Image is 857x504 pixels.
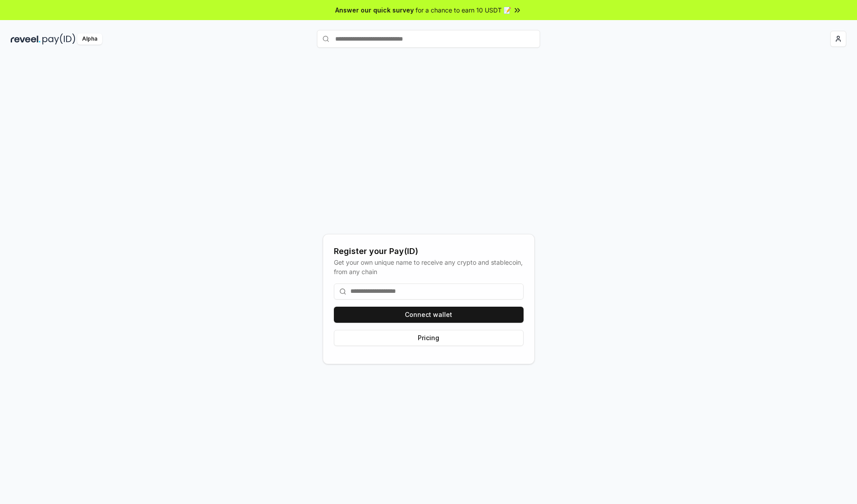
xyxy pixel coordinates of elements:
span: for a chance to earn 10 USDT 📝 [416,5,511,15]
div: Register your Pay(ID) [334,245,524,258]
img: reveel_dark [11,33,41,45]
button: Pricing [334,330,524,346]
div: Alpha [77,33,102,45]
span: Answer our quick survey [335,5,414,15]
button: Connect wallet [334,307,524,323]
img: pay_id [42,33,75,45]
div: Get your own unique name to receive any crypto and stablecoin, from any chain [334,258,524,276]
